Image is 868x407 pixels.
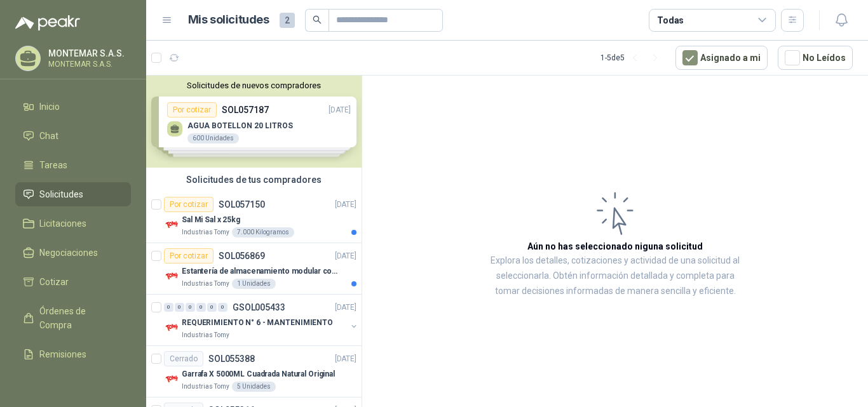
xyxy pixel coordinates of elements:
[219,251,265,260] p: SOL056869
[39,246,98,260] span: Negociaciones
[39,129,58,143] span: Chat
[146,76,362,168] div: Solicitudes de nuevos compradoresPor cotizarSOL057187[DATE] AGUA BOTELLON 20 LITROS600 UnidadesPo...
[39,217,86,230] span: Licitaciones
[600,48,665,68] div: 1 - 5 de 5
[15,241,131,265] a: Negociaciones
[188,11,269,29] h1: Mis solicitudes
[335,199,356,211] p: [DATE]
[182,279,229,289] p: Industrias Tomy
[182,317,333,329] p: REQUERIMIENTO N° 6 - MANTENIMIENTO
[164,217,179,232] img: Company Logo
[15,15,80,30] img: Logo peakr
[233,303,285,312] p: GSOL005433
[39,304,119,332] span: Órdenes de Compra
[778,46,853,70] button: No Leídos
[219,200,265,209] p: SOL057150
[218,303,227,312] div: 0
[15,95,131,119] a: Inicio
[186,303,195,312] div: 0
[489,253,741,299] p: Explora los detalles, cotizaciones y actividad de una solicitud al seleccionarla. Obtén informaci...
[164,303,173,312] div: 0
[335,250,356,262] p: [DATE]
[182,382,229,392] p: Industrias Tomy
[39,347,86,361] span: Remisiones
[15,270,131,294] a: Cotizar
[232,279,276,289] div: 1 Unidades
[146,243,362,295] a: Por cotizarSOL056869[DATE] Company LogoEstantería de almacenamiento modular con organizadores abi...
[527,239,703,253] h3: Aún no has seleccionado niguna solicitud
[657,13,684,27] div: Todas
[48,49,128,58] p: MONTEMAR S.A.S.
[15,153,131,177] a: Tareas
[207,303,217,312] div: 0
[15,182,131,206] a: Solicitudes
[164,248,214,264] div: Por cotizar
[182,214,240,226] p: Sal Mi Sal x 25kg
[232,227,294,237] div: 7.000 Kilogramos
[164,351,203,366] div: Cerrado
[313,15,322,24] span: search
[182,330,229,340] p: Industrias Tomy
[164,320,179,335] img: Company Logo
[48,60,128,68] p: MONTEMAR S.A.S.
[335,302,356,314] p: [DATE]
[232,382,276,392] div: 5 Unidades
[675,46,768,70] button: Asignado a mi
[164,300,359,340] a: 0 0 0 0 0 0 GSOL005433[DATE] Company LogoREQUERIMIENTO N° 6 - MANTENIMIENTOIndustrias Tomy
[146,168,362,192] div: Solicitudes de tus compradores
[15,211,131,236] a: Licitaciones
[182,265,340,277] p: Estantería de almacenamiento modular con organizadores abiertos
[175,303,184,312] div: 0
[164,269,179,284] img: Company Logo
[164,197,214,212] div: Por cotizar
[39,275,69,289] span: Cotizar
[39,158,67,172] span: Tareas
[39,187,83,201] span: Solicitudes
[151,81,356,90] button: Solicitudes de nuevos compradores
[15,299,131,337] a: Órdenes de Compra
[39,100,60,114] span: Inicio
[146,192,362,243] a: Por cotizarSOL057150[DATE] Company LogoSal Mi Sal x 25kgIndustrias Tomy7.000 Kilogramos
[182,368,335,380] p: Garrafa X 5000ML Cuadrada Natural Original
[335,353,356,365] p: [DATE]
[182,227,229,237] p: Industrias Tomy
[15,342,131,366] a: Remisiones
[15,371,131,396] a: Configuración
[15,124,131,148] a: Chat
[280,13,295,28] span: 2
[164,371,179,387] img: Company Logo
[146,346,362,397] a: CerradoSOL055388[DATE] Company LogoGarrafa X 5000ML Cuadrada Natural OriginalIndustrias Tomy5 Uni...
[208,354,255,363] p: SOL055388
[196,303,206,312] div: 0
